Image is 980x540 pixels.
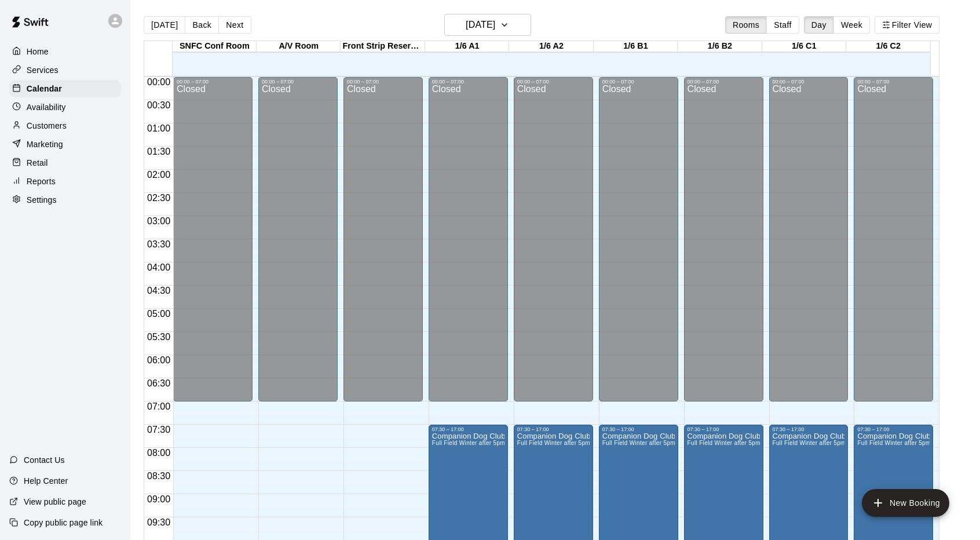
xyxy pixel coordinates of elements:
div: 07:30 – 17:00 [688,426,760,432]
span: 00:30 [144,100,173,110]
button: Staff [766,16,799,34]
div: Closed [773,85,845,406]
span: 00:00 [144,77,173,87]
a: Marketing [9,136,121,153]
div: Closed [177,85,249,406]
div: SNFC Conf Room [173,41,257,52]
a: Home [9,43,121,60]
p: Marketing [27,138,63,150]
p: Help Center [24,475,68,487]
span: Full Field Winter after 5pm or weekends SNFC or [GEOGRAPHIC_DATA] [602,440,803,446]
p: Settings [27,194,57,206]
div: 00:00 – 07:00 [688,79,760,85]
div: 00:00 – 07:00 [773,79,845,85]
div: 00:00 – 07:00: Closed [854,77,933,402]
span: 04:30 [144,286,173,295]
a: Settings [9,191,121,209]
div: 1/6 A2 [509,41,593,52]
div: Closed [432,85,504,406]
div: 00:00 – 07:00 [857,79,930,85]
button: [DATE] [144,16,185,34]
span: Full Field Winter after 5pm or weekends SNFC or [GEOGRAPHIC_DATA] [432,440,633,446]
div: 00:00 – 07:00: Closed [429,77,508,402]
div: Closed [602,85,675,406]
div: A/V Room [257,41,341,52]
div: 00:00 – 07:00: Closed [684,77,763,402]
div: 1/6 C2 [846,41,930,52]
div: Calendar [9,80,121,97]
span: 09:00 [144,494,173,504]
span: 02:30 [144,193,173,203]
span: 01:30 [144,147,173,156]
div: 07:30 – 17:00 [602,426,675,432]
span: 03:30 [144,239,173,249]
button: Week [833,16,870,34]
button: Filter View [875,16,939,34]
button: add [862,489,949,517]
div: 00:00 – 07:00 [177,79,249,85]
div: 07:30 – 17:00 [773,426,845,432]
p: Customers [27,120,67,132]
span: 08:00 [144,448,173,458]
button: [DATE] [444,14,531,36]
a: Retail [9,154,121,172]
div: Closed [262,85,334,406]
span: 03:00 [144,216,173,226]
div: 07:30 – 17:00 [432,426,504,432]
span: 05:00 [144,309,173,319]
div: 1/6 C1 [762,41,846,52]
div: 1/6 A1 [425,41,509,52]
div: Closed [857,85,930,406]
div: Front Strip Reservation [341,41,425,52]
span: 07:00 [144,402,173,411]
div: 1/6 B2 [678,41,762,52]
p: Contact Us [24,454,65,466]
p: Calendar [27,83,62,94]
span: Full Field Winter after 5pm or weekends SNFC or [GEOGRAPHIC_DATA] [688,440,888,446]
div: 00:00 – 07:00: Closed [173,77,253,402]
span: Full Field Winter after 5pm or weekends SNFC or [GEOGRAPHIC_DATA] [517,440,718,446]
div: 00:00 – 07:00: Closed [769,77,849,402]
div: Closed [688,85,760,406]
div: 00:00 – 07:00: Closed [343,77,423,402]
p: Availability [27,101,66,113]
div: 00:00 – 07:00 [602,79,675,85]
div: Closed [517,85,590,406]
p: Home [27,46,49,57]
div: 00:00 – 07:00 [347,79,419,85]
h6: [DATE] [466,17,495,33]
div: 00:00 – 07:00 [517,79,590,85]
p: Retail [27,157,48,169]
a: Availability [9,98,121,116]
span: Full Field Winter after 5pm or weekends SNFC or [GEOGRAPHIC_DATA] [773,440,974,446]
a: Reports [9,173,121,190]
span: 06:30 [144,378,173,388]
p: Reports [27,176,56,187]
div: Closed [347,85,419,406]
span: 08:30 [144,471,173,481]
div: 00:00 – 07:00: Closed [599,77,678,402]
span: 01:00 [144,123,173,133]
div: 00:00 – 07:00: Closed [514,77,593,402]
button: Next [218,16,251,34]
p: View public page [24,496,86,508]
span: 05:30 [144,332,173,342]
button: Rooms [725,16,767,34]
div: 00:00 – 07:00 [262,79,334,85]
div: 1/6 B1 [594,41,678,52]
span: 04:00 [144,262,173,272]
p: Copy public page link [24,517,103,528]
a: Customers [9,117,121,134]
div: 00:00 – 07:00: Closed [258,77,338,402]
span: 09:30 [144,517,173,527]
a: Services [9,61,121,79]
button: Back [185,16,219,34]
div: 07:30 – 17:00 [857,426,930,432]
